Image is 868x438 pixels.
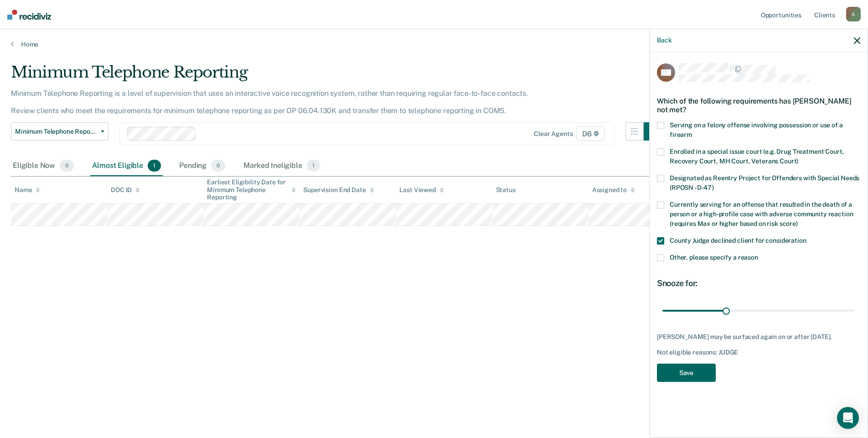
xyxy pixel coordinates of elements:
[846,7,861,21] div: A
[7,10,51,20] img: Recidiviz
[657,333,860,341] div: [PERSON_NAME] may be surfaced again on or after [DATE].
[534,130,573,138] div: Clear agents
[399,186,444,194] div: Last Viewed
[657,349,860,356] div: Not eligible reasons: JUDGE
[307,160,320,172] span: 1
[11,63,662,89] div: Minimum Telephone Reporting
[207,178,296,201] div: Earliest Eligibility Date for Minimum Telephone Reporting
[11,156,76,176] div: Eligible Now
[496,186,516,194] div: Status
[211,160,225,172] span: 0
[670,121,843,138] span: Serving on a felony offense involving possession or use of a firearm
[177,156,227,176] div: Pending
[670,201,853,227] span: Currently serving for an offense that resulted in the death of a person or a high-profile case wi...
[60,160,74,172] span: 0
[657,364,716,382] button: Save
[90,156,163,176] div: Almost Eligible
[242,156,322,176] div: Marked Ineligible
[11,89,528,115] p: Minimum Telephone Reporting is a level of supervision that uses an interactive voice recognition ...
[670,254,758,261] span: Other, please specify a reason
[657,278,860,288] div: Snooze for:
[15,186,40,194] div: Name
[11,40,857,48] a: Home
[670,174,859,191] span: Designated as Reentry Project for Offenders with Special Needs (RPOSN - D-47)
[592,186,635,194] div: Assigned to
[15,128,97,136] span: Minimum Telephone Reporting
[303,186,374,194] div: Supervision End Date
[670,148,844,165] span: Enrolled in a special issue court (e.g. Drug Treatment Court, Recovery Court, MH Court, Veterans ...
[670,237,806,244] span: County Judge declined client for consideration
[657,89,860,121] div: Which of the following requirements has [PERSON_NAME] not met?
[148,160,161,172] span: 1
[576,126,605,141] span: D6
[837,407,859,429] div: Open Intercom Messenger
[657,36,672,44] button: Back
[111,186,140,194] div: DOC ID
